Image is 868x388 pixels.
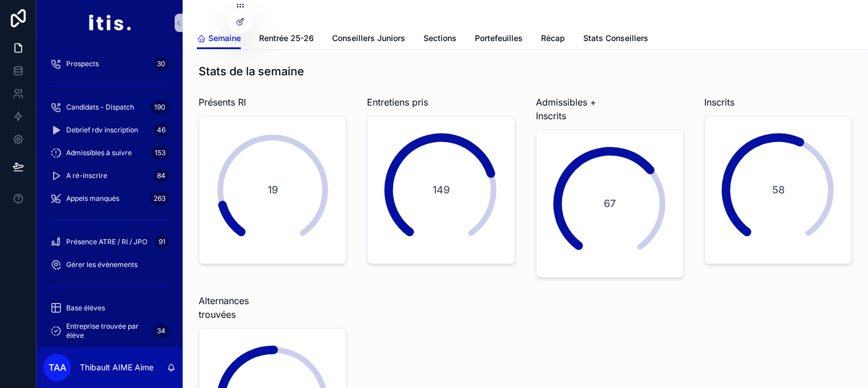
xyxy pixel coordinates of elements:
span: Base élèves [66,304,105,313]
span: Admissibles à suivre [66,148,132,157]
a: Présence ATRE / RI / JPO91 [43,232,176,252]
span: Conseillers Juniors [332,33,405,44]
span: 19 [268,182,278,198]
div: 30 [154,57,169,71]
div: 84 [154,169,169,183]
a: Prospects30 [43,54,176,74]
span: Rentrée 25-26 [259,33,314,44]
div: 153 [151,146,169,160]
span: Prospects [66,59,99,68]
span: A ré-inscrire [66,171,107,180]
span: 67 [604,196,616,212]
a: Conseillers Juniors [332,28,405,51]
span: Stats Conseillers [583,33,648,44]
div: 263 [150,192,169,205]
span: Portefeuilles [475,33,523,44]
span: Sections [423,33,457,44]
a: Rentrée 25-26 [259,28,314,51]
img: App logo [88,14,131,32]
a: Admissibles à suivre153 [43,143,176,163]
span: TAA [49,361,66,374]
a: Appels manqués263 [43,188,176,209]
a: Portefeuilles [475,28,523,51]
span: Récap [541,33,565,44]
a: A ré-inscrire84 [43,165,176,186]
a: Gérer les évènements [43,254,176,275]
span: 58 [772,182,784,198]
span: Appels manqués [66,194,119,203]
div: 46 [154,123,169,137]
div: 34 [154,324,169,338]
a: Stats Conseillers [583,28,648,51]
a: Entreprise trouvée par élève34 [43,321,176,341]
span: Debrief rdv inscription [66,126,138,135]
p: Thibault AIME Aime [80,362,154,373]
span: Candidats - Dispatch [66,103,134,112]
a: Candidats - Dispatch190 [43,97,176,118]
a: Debrief rdv inscription46 [43,120,176,140]
span: Gérer les évènements [66,260,138,269]
a: Récap [541,28,565,51]
div: 190 [151,100,169,114]
span: Présents RI [199,95,246,109]
div: scrollable content [37,46,183,347]
span: Admissibles + Inscrits [536,95,598,123]
span: Entretiens pris [367,95,428,109]
div: 91 [155,235,169,249]
span: Inscrits [704,95,734,109]
a: Base élèves [43,298,176,318]
a: Sections [423,28,457,51]
a: Semaine [197,28,241,50]
h1: Stats de la semaine [199,63,304,79]
span: Semaine [208,33,241,44]
span: Présence ATRE / RI / JPO [66,237,147,246]
span: 149 [433,182,450,198]
span: Entreprise trouvée par élève [66,322,149,340]
span: Alternances trouvées [199,294,261,321]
